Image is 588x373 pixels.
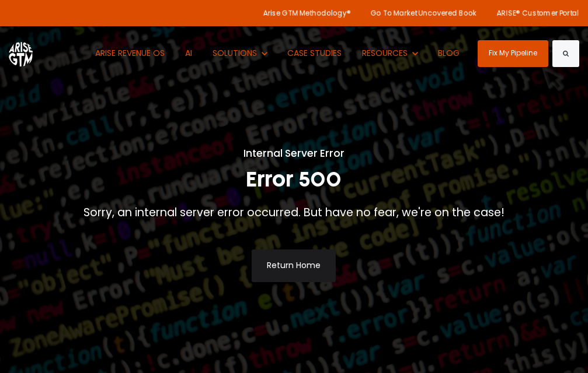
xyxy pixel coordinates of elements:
h1: Error 500 [69,166,519,193]
a: BLOG [430,26,469,80]
span: RESOURCES [363,47,408,59]
button: Search [552,40,579,67]
a: Fix My Pipeline [478,40,548,67]
a: ARISE REVENUE OS [87,26,174,80]
a: AI [177,26,201,80]
button: Show submenu for RESOURCES RESOURCES [354,26,427,80]
p: Sorry, an internal server error occurred. But have no fear, we're on the case! [69,205,519,220]
img: ARISE GTM logo (1) white [9,40,33,66]
h6: Internal Server Error [69,147,519,160]
span: SOLUTIONS [213,47,258,59]
nav: Desktop navigation [87,26,468,80]
a: Return Home [252,249,336,282]
a: CASE STUDIES [279,26,351,80]
button: Show submenu for SOLUTIONS SOLUTIONS [204,26,276,80]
